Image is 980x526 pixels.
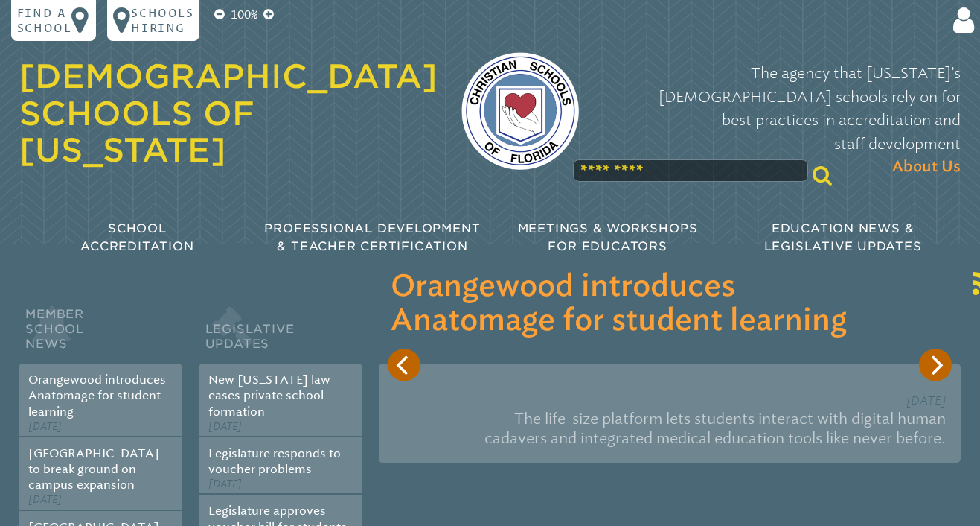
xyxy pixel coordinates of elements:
img: csf-logo-web-colors.png [461,52,579,170]
a: New [US_STATE] law eases private school formation [208,373,330,418]
a: [GEOGRAPHIC_DATA] to break ground on campus expansion [28,446,159,492]
h2: Member School News [19,303,182,364]
span: [DATE] [28,420,62,433]
span: School Accreditation [80,221,193,253]
span: Education News & Legislative Updates [764,221,922,253]
p: The agency that [US_STATE]’s [DEMOGRAPHIC_DATA] schools rely on for best practices in accreditati... [603,62,961,180]
span: [DATE] [208,478,242,490]
button: Previous [388,349,420,381]
span: Meetings & Workshops for Educators [518,221,698,253]
p: Schools Hiring [131,6,193,36]
p: The life-size platform lets students interact with digital human cadavers and integrated medical ... [394,403,946,454]
span: [DATE] [28,493,62,506]
span: [DATE] [208,420,242,433]
span: About Us [892,156,961,180]
a: Legislature responds to voucher problems [208,446,341,476]
p: Find a school [17,6,71,36]
span: Professional Development & Teacher Certification [264,221,480,253]
span: [DATE] [906,393,946,408]
p: 100% [228,6,260,24]
a: [DEMOGRAPHIC_DATA] Schools of [US_STATE] [19,57,438,170]
h2: Legislative Updates [199,303,362,364]
button: Next [919,349,951,381]
a: Orangewood introduces Anatomage for student learning [28,373,166,418]
h3: Orangewood introduces Anatomage for student learning [391,270,949,338]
